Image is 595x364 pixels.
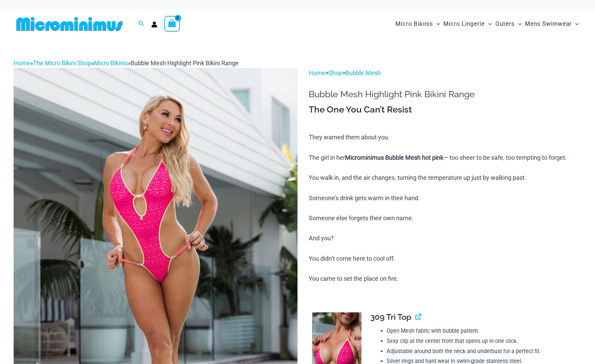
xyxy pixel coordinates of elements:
a: Home [14,59,30,67]
span: 309 Tri Top [370,312,411,322]
span: Menu Toggle [572,15,579,33]
a: Account icon link [151,21,157,28]
p: They warned them about you. The girl in her — too sheer to be safe, too tempting to forget. You w... [309,132,581,284]
span: Micro Lingerie [443,15,485,33]
li: Adjustable around both the neck and underbust for a perfect fit. [387,346,576,357]
a: Micro Bikinis [94,59,128,67]
li: Sexy clip at the center front that opens up in one click. [387,336,576,346]
span: Mens Swimwear [525,15,572,33]
span: » » » [14,59,239,67]
a: Micro LingerieMenu ToggleMenu Toggle [442,14,493,34]
a: View Shopping Cart, empty [164,16,180,32]
span: Outers [495,15,515,33]
a: Bubble Mesh [345,69,381,76]
nav: Site Navigation [393,13,581,35]
img: MM SHOP LOGO FLAT [14,16,125,32]
b: Microminimus Bubble Mesh hot pink [345,154,443,161]
a: Shop [328,69,342,76]
span: Micro Bikinis [395,15,433,33]
span: Menu Toggle [485,15,492,33]
a: Mens SwimwearMenu ToggleMenu Toggle [523,14,580,34]
h3: The One You Can’t Resist [309,104,581,116]
span: Bubble Mesh Highlight Pink Bikini Range [131,59,239,67]
span: Menu Toggle [433,15,440,33]
a: Micro BikinisMenu ToggleMenu Toggle [394,14,442,34]
li: Open Mesh fabric with bubble pattern. [387,326,576,336]
a: Search icon link [138,20,144,28]
a: The Micro Bikini Shop [33,59,91,67]
p: > > [309,68,581,78]
h1: Bubble Mesh Highlight Pink Bikini Range [309,89,581,100]
a: OutersMenu ToggleMenu Toggle [494,14,523,34]
a: Home [309,69,325,76]
span: Menu Toggle [515,15,522,33]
